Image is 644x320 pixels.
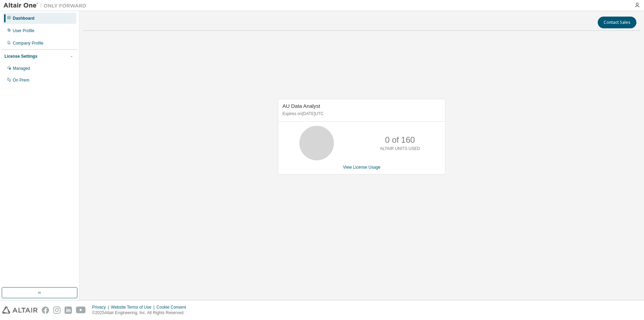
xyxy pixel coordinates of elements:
[92,304,111,310] div: Privacy
[13,40,44,46] div: Company Profile
[42,307,49,314] img: facebook.svg
[385,134,415,146] p: 0 of 160
[282,103,320,109] span: AU Data Analyst
[53,307,60,314] img: instagram.svg
[76,307,86,314] img: youtube.svg
[4,54,37,59] div: License Settings
[343,165,381,170] a: View License Usage
[282,111,439,117] p: Expires on [DATE] UTC
[13,66,30,71] div: Managed
[13,77,29,83] div: On Prem
[156,304,190,310] div: Cookie Consent
[65,307,72,314] img: linkedin.svg
[3,2,90,9] img: Altair One
[2,307,38,314] img: altair_logo.svg
[13,28,35,34] div: User Profile
[92,310,190,316] p: © 2025 Altair Engineering, Inc. All Rights Reserved.
[13,16,35,21] div: Dashboard
[111,304,156,310] div: Website Terms of Use
[380,146,420,152] p: ALTAIR UNITS USED
[598,17,636,28] button: Contact Sales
